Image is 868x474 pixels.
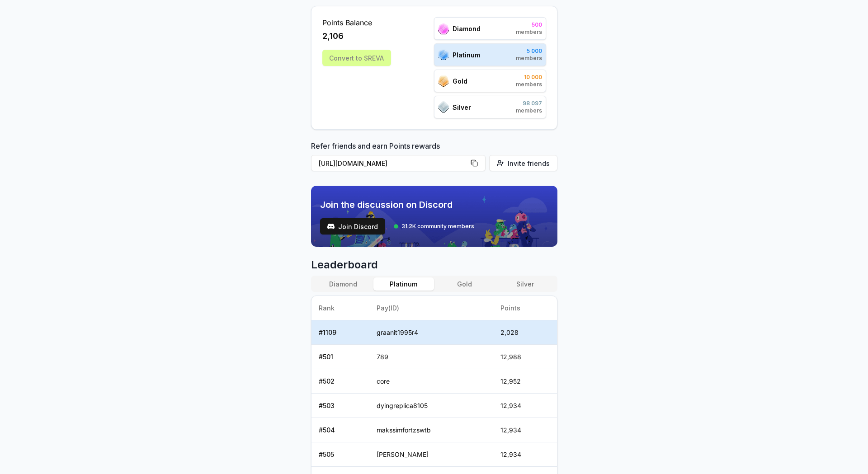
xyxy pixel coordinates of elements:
[453,24,481,33] span: Diamond
[438,75,449,87] img: ranks_icon
[516,100,542,107] span: 98 097
[369,394,493,418] td: dyingreplica8105
[516,47,542,55] span: 5 000
[516,74,542,81] span: 10 000
[508,159,550,168] span: Invite friends
[493,418,557,442] td: 12,934
[493,345,557,369] td: 12,988
[401,223,474,230] span: 31.2K community members
[311,442,369,467] td: # 505
[373,277,434,291] button: Platinum
[516,107,542,114] span: members
[311,369,369,394] td: # 502
[369,418,493,442] td: makssimfortzswtb
[489,155,557,171] button: Invite friends
[493,320,557,345] td: 2,028
[493,442,557,467] td: 12,934
[516,55,542,62] span: members
[516,81,542,88] span: members
[311,296,369,320] th: Rank
[369,296,493,320] th: Pay(ID)
[369,320,493,345] td: graanit1995r4
[311,320,369,345] td: # 1109
[369,369,493,394] td: core
[369,442,493,467] td: [PERSON_NAME]
[313,277,373,291] button: Diamond
[516,28,542,36] span: members
[311,258,557,272] span: Leaderboard
[434,277,495,291] button: Gold
[327,223,335,230] img: test
[493,296,557,320] th: Points
[516,21,542,28] span: 500
[311,141,557,175] div: Refer friends and earn Points rewards
[311,394,369,418] td: # 503
[438,49,449,61] img: ranks_icon
[320,218,385,235] a: testJoin Discord
[320,218,385,235] button: Join Discord
[320,198,474,211] span: Join the discussion on Discord
[493,369,557,394] td: 12,952
[311,186,557,247] img: discord_banner
[322,17,391,28] span: Points Balance
[311,155,486,171] button: [URL][DOMAIN_NAME]
[438,101,449,113] img: ranks_icon
[453,76,467,86] span: Gold
[311,418,369,442] td: # 504
[493,394,557,418] td: 12,934
[495,277,555,291] button: Silver
[453,50,480,60] span: Platinum
[322,30,344,42] span: 2,106
[369,345,493,369] td: 789
[338,222,378,231] span: Join Discord
[311,345,369,369] td: # 501
[453,103,471,112] span: Silver
[438,23,449,34] img: ranks_icon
